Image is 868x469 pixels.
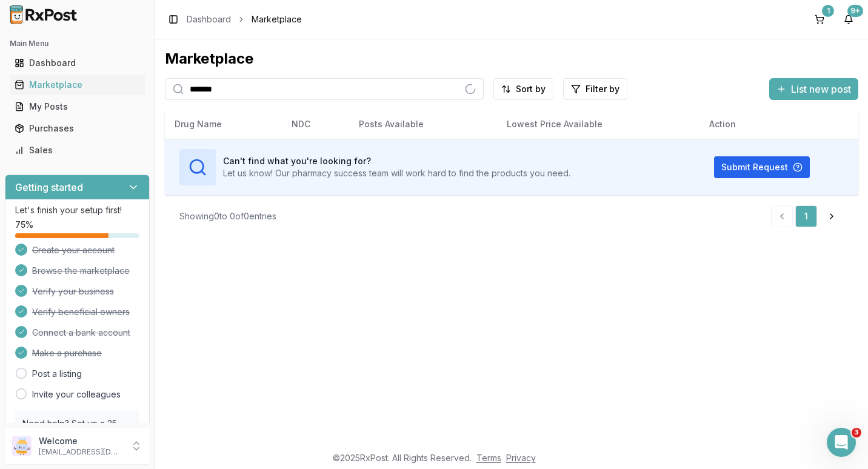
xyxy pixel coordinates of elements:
iframe: Intercom live chat [827,428,856,457]
span: Browse the marketplace [32,265,130,277]
div: Marketplace [15,79,140,91]
button: Marketplace [5,75,150,95]
span: Make a purchase [32,347,102,359]
span: List new post [791,82,851,96]
th: Action [699,110,858,139]
button: Purchases [5,119,150,138]
span: Create your account [32,244,115,256]
p: [EMAIL_ADDRESS][DOMAIN_NAME] [39,447,123,457]
div: My Posts [15,101,140,113]
div: Purchases [15,122,140,135]
a: Post a listing [32,368,82,380]
div: Showing 0 to 0 of 0 entries [179,210,276,222]
button: Sales [5,141,150,160]
a: Dashboard [187,13,231,25]
span: Verify beneficial owners [32,306,130,318]
th: Drug Name [165,110,282,139]
button: My Posts [5,97,150,116]
h3: Getting started [15,180,83,195]
p: Need help? Set up a 25 minute call with our team to set up. [22,417,132,454]
th: NDC [282,110,349,139]
button: 9+ [839,10,858,29]
span: Verify your business [32,285,114,298]
div: Marketplace [165,49,858,68]
a: Purchases [10,118,145,139]
button: 1 [810,10,829,29]
a: Terms [476,453,501,463]
span: 75 % [15,219,33,231]
th: Lowest Price Available [497,110,699,139]
div: 1 [822,5,834,17]
button: Dashboard [5,53,150,73]
th: Posts Available [349,110,497,139]
div: 9+ [847,5,863,17]
nav: breadcrumb [187,13,302,25]
button: Submit Request [714,156,810,178]
span: Marketplace [252,13,302,25]
div: Dashboard [15,57,140,69]
p: Welcome [39,435,123,447]
span: Sort by [516,83,546,95]
a: List new post [769,84,858,96]
button: List new post [769,78,858,100]
a: Go to next page [820,205,844,227]
span: Connect a bank account [32,327,130,339]
a: Privacy [506,453,536,463]
p: Let's finish your setup first! [15,204,139,216]
span: 3 [852,428,861,437]
div: Sales [15,144,140,156]
nav: pagination [771,205,844,227]
p: Let us know! Our pharmacy success team will work hard to find the products you need. [223,167,570,179]
img: User avatar [12,436,32,456]
a: Sales [10,139,145,161]
button: Sort by [493,78,553,100]
span: Filter by [586,83,619,95]
button: Filter by [563,78,627,100]
a: My Posts [10,96,145,118]
a: Dashboard [10,52,145,74]
h3: Can't find what you're looking for? [223,155,570,167]
a: Invite your colleagues [32,388,121,401]
a: Marketplace [10,74,145,96]
h2: Main Menu [10,39,145,48]
a: 1 [795,205,817,227]
img: RxPost Logo [5,5,82,24]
